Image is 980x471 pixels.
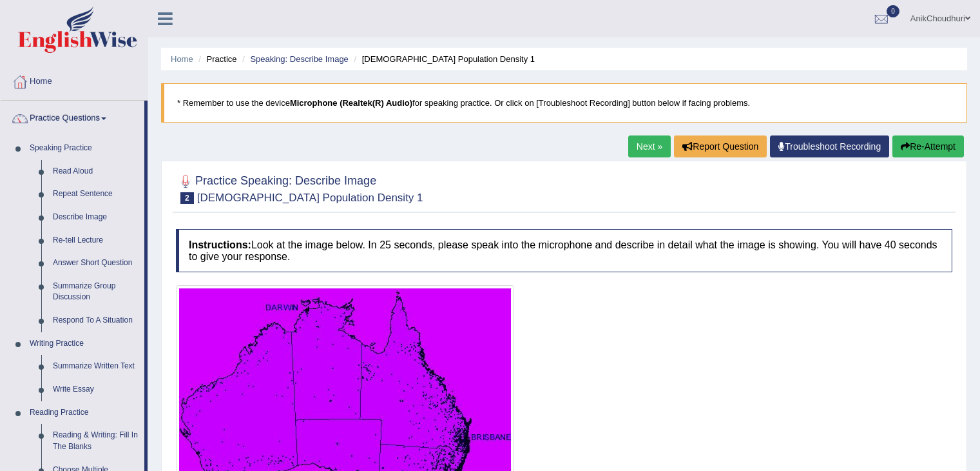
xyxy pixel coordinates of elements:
[189,239,251,250] b: Instructions:
[887,5,899,17] span: 0
[47,275,144,309] a: Summarize Group Discussion
[24,332,144,356] a: Writing Practice
[770,135,889,157] a: Troubleshoot Recording
[171,54,193,64] a: Home
[892,135,964,157] button: Re-Attempt
[47,355,144,378] a: Summarize Written Text
[674,135,767,157] button: Report Question
[47,378,144,401] a: Write Essay
[180,192,194,204] span: 2
[1,64,148,96] a: Home
[47,229,144,252] a: Re-tell Lecture
[47,424,144,458] a: Reading & Writing: Fill In The Blanks
[47,252,144,275] a: Answer Short Question
[24,401,144,425] a: Reading Practice
[250,54,348,64] a: Speaking: Describe Image
[628,135,671,157] a: Next »
[161,83,967,123] blockquote: * Remember to use the device for speaking practice. Or click on [Troubleshoot Recording] button b...
[47,206,144,229] a: Describe Image
[47,309,144,332] a: Respond To A Situation
[47,160,144,183] a: Read Aloud
[24,137,144,160] a: Speaking Practice
[176,172,423,204] h2: Practice Speaking: Describe Image
[176,229,952,272] h4: Look at the image below. In 25 seconds, please speak into the microphone and describe in detail w...
[47,183,144,206] a: Repeat Sentence
[1,101,144,133] a: Practice Questions
[195,53,236,65] li: Practice
[351,53,535,65] li: [DEMOGRAPHIC_DATA] Population Density 1
[197,192,423,204] small: [DEMOGRAPHIC_DATA] Population Density 1
[290,98,412,108] b: Microphone (Realtek(R) Audio)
